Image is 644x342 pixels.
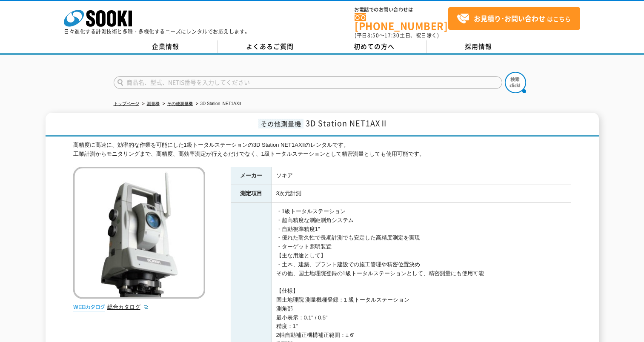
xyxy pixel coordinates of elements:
span: 17:30 [384,31,400,39]
th: メーカー [231,167,272,185]
span: (平日 ～ 土日、祝日除く) [355,31,439,39]
a: 測量機 [147,101,160,106]
a: 企業情報 [114,40,218,53]
p: 日々進化する計測技術と多種・多様化するニーズにレンタルでお応えします。 [64,29,250,34]
a: よくあるご質問 [218,40,322,53]
a: [PHONE_NUMBER] [355,13,448,31]
td: 3次元計測 [272,185,571,203]
a: 総合カタログ [107,304,149,310]
img: 3D Station NET1AXⅡ [73,167,205,299]
strong: お見積り･お問い合わせ [474,13,545,23]
a: その他測量機 [167,101,193,106]
td: ソキア [272,167,571,185]
input: 商品名、型式、NETIS番号を入力してください [114,76,502,89]
a: お見積り･お問い合わせはこちら [448,7,580,30]
a: 初めての方へ [322,40,426,53]
span: はこちら [457,12,571,25]
span: 3D Station NET1AXⅡ [306,117,388,129]
a: 採用情報 [426,40,531,53]
span: その他測量機 [258,119,303,128]
img: btn_search.png [505,72,526,93]
span: 初めての方へ [354,42,395,51]
span: お電話でのお問い合わせは [355,7,448,12]
img: webカタログ [73,303,105,311]
a: トップページ [114,101,139,106]
li: 3D Station NET1AXⅡ [194,100,241,108]
span: 8:50 [367,31,379,39]
div: 高精度に高速に、効率的な作業を可能にした1級トータルステーションの3D Station NET1AXⅡのレンタルです。 工業計測からモニタリングまで、高精度、高効率測定が行えるだけでなく、1級ト... [73,141,571,159]
th: 測定項目 [231,185,272,203]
